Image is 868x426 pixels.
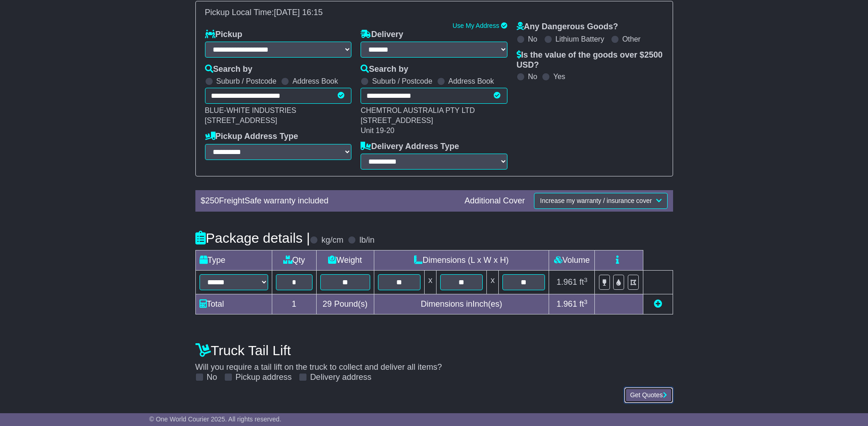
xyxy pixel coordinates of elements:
[321,235,343,245] label: kg/cm
[205,106,297,114] span: BLUE-WHITE INDUSTRIES
[579,277,588,287] span: ft
[195,250,272,271] td: Type
[644,50,663,59] span: 2500
[374,250,549,271] td: Dimensions (L x W x H)
[195,343,673,358] h4: Truck Tail Lift
[579,299,588,309] span: ft
[361,64,408,75] label: Search by
[584,277,588,283] sup: 3
[517,22,618,32] label: Any Dangerous Goods?
[205,64,253,75] label: Search by
[205,196,219,205] span: 250
[361,142,459,152] label: Delivery Address Type
[200,8,668,18] div: Pickup Local Time:
[361,127,394,134] span: Unit 19-20
[654,299,662,309] a: Add new item
[534,193,667,209] button: Increase my warranty / insurance cover
[624,387,673,403] button: Get Quotes
[207,373,217,383] label: No
[310,373,372,383] label: Delivery address
[236,373,292,383] label: Pickup address
[460,196,529,206] div: Additional Cover
[553,72,565,81] label: Yes
[272,250,316,271] td: Qty
[205,117,277,124] span: [STREET_ADDRESS]
[316,294,374,314] td: Pound(s)
[205,30,243,40] label: Pickup
[555,35,604,43] label: Lithium Battery
[191,338,678,383] div: Will you require a tail lift on the truck to collect and deliver all items?
[272,294,316,314] td: 1
[195,294,272,314] td: Total
[528,72,537,81] label: No
[323,299,332,309] span: 29
[372,77,432,85] label: Suburb / Postcode
[274,8,323,17] span: [DATE] 16:15
[292,77,338,85] label: Address Book
[517,60,534,69] span: USD
[149,415,281,423] span: © One World Courier 2025. All rights reserved.
[216,77,277,85] label: Suburb / Postcode
[517,50,663,70] label: Is the value of the goods over $ ?
[528,35,537,43] label: No
[556,277,577,287] span: 1.961
[556,299,577,309] span: 1.961
[453,22,499,29] a: Use My Address
[487,271,499,294] td: x
[549,250,595,271] td: Volume
[540,197,652,204] span: Increase my warranty / insurance cover
[359,235,374,245] label: lb/in
[205,132,298,142] label: Pickup Address Type
[374,294,549,314] td: Dimensions in Inch(es)
[196,196,460,206] div: $ FreightSafe warranty included
[316,250,374,271] td: Weight
[361,117,433,124] span: [STREET_ADDRESS]
[424,271,436,294] td: x
[361,106,475,114] span: CHEMTROL AUSTRALIA PTY LTD
[361,30,403,40] label: Delivery
[448,77,494,85] label: Address Book
[195,230,310,245] h4: Package details |
[622,35,641,43] label: Other
[584,298,588,305] sup: 3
